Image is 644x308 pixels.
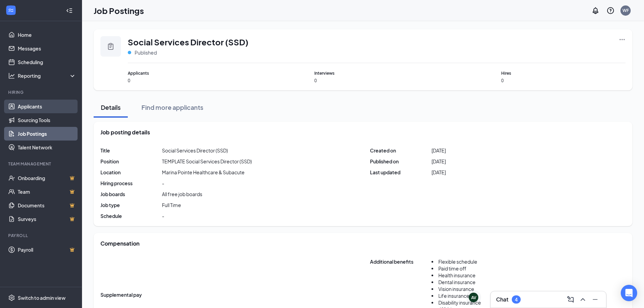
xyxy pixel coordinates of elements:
[438,299,481,306] span: Disability insurance
[162,212,164,219] span: -
[100,147,162,154] span: Title
[18,185,76,199] a: TeamCrown
[18,28,76,42] a: Home
[162,147,228,154] span: Social Services Director (SSD)
[438,293,469,299] span: Life insurance
[100,202,162,208] span: Job type
[314,70,439,76] span: Interviews
[577,294,588,305] button: ChevronUp
[162,191,202,197] span: All free job boards
[431,147,446,154] span: [DATE]
[18,141,76,154] a: Talent Network
[622,8,629,13] div: WF
[18,171,76,185] a: OnboardingCrown
[18,72,77,79] div: Reporting
[162,158,252,165] span: TEMPLATE Social Services Director (SSD)
[18,55,76,69] a: Scheduling
[515,297,518,303] div: 4
[162,169,245,176] span: Marina Pointe Healthcare & Subacute
[579,295,587,304] svg: ChevronUp
[18,127,76,141] a: Job Postings
[100,291,162,298] span: Supplemental pay
[8,294,15,301] svg: Settings
[370,169,431,176] span: Last updated
[8,72,15,79] svg: Analysis
[100,103,121,112] div: Details
[438,265,466,272] span: Paid time off
[100,180,162,187] span: Hiring process
[438,259,477,265] span: Flexible schedule
[18,212,76,226] a: SurveysCrown
[496,296,508,303] h3: Chat
[128,36,248,48] span: Social Services Director (SSD)
[18,199,76,212] a: DocumentsCrown
[501,78,626,84] span: 0
[370,158,431,165] span: Published on
[606,6,615,15] svg: QuestionInfo
[135,49,157,56] span: Published
[94,5,144,16] h1: Job Postings
[438,286,474,292] span: Vision insurance
[100,158,162,165] span: Position
[590,294,601,305] button: Minimize
[162,180,164,187] span: -
[438,272,476,278] span: Health insurance
[128,78,252,84] span: 0
[8,89,75,95] div: Hiring
[501,70,626,76] span: Hires
[566,295,575,304] svg: ComposeMessage
[471,295,476,300] div: AV
[100,240,139,247] span: Compensation
[431,169,446,176] span: [DATE]
[100,129,150,136] span: Job posting details
[100,212,162,219] span: Schedule
[431,158,446,165] span: [DATE]
[370,147,431,154] span: Created on
[162,202,181,208] span: Full Time
[438,279,476,285] span: Dental insurance
[141,103,203,112] div: Find more applicants
[8,233,75,238] div: Payroll
[18,100,76,113] a: Applicants
[621,285,637,301] div: Open Intercom Messenger
[100,191,162,197] span: Job boards
[128,70,252,76] span: Applicants
[8,7,14,14] svg: WorkstreamLogo
[8,161,75,167] div: Team Management
[18,243,76,256] a: PayrollCrown
[66,7,73,14] svg: Collapse
[565,294,576,305] button: ComposeMessage
[591,6,600,15] svg: Notifications
[591,295,599,304] svg: Minimize
[619,36,626,43] svg: Ellipses
[18,42,76,55] a: Messages
[18,294,66,301] div: Switch to admin view
[314,78,439,84] span: 0
[100,169,162,176] span: Location
[107,42,115,50] svg: Clipboard
[18,113,76,127] a: Sourcing Tools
